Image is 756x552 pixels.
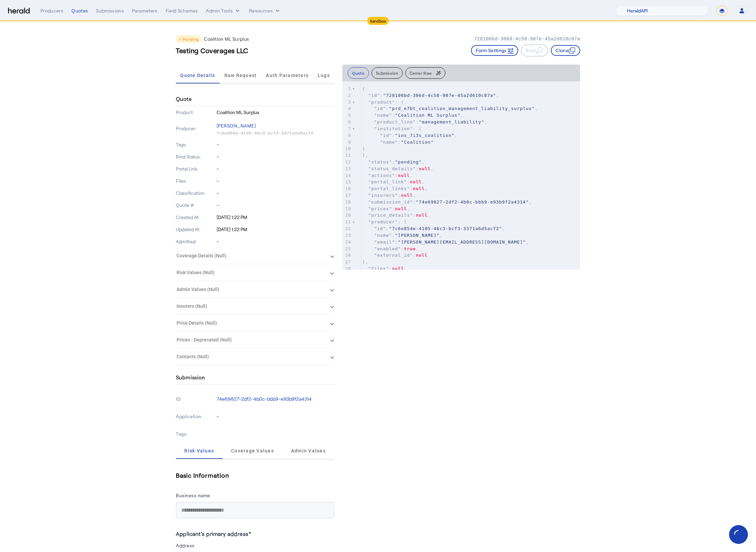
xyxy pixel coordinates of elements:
[362,133,458,138] span: : ,
[374,106,386,111] span: "id"
[206,7,241,14] button: internal dropdown menu
[342,119,352,125] div: 6
[398,240,526,245] span: "[PERSON_NAME][EMAIL_ADDRESS][DOMAIN_NAME]"
[416,253,428,258] span: null
[176,412,215,421] p: Application:
[217,141,335,148] p: -
[176,470,334,480] h5: Basic Information
[231,448,274,453] span: Coverage Values
[342,125,352,132] div: 7
[217,214,335,221] p: [DATE] 1:22 PM
[362,246,419,251] span: : ,
[380,133,392,138] span: "id"
[217,131,335,136] p: 7c6e854e-4105-46c3-bcf3-3371a6d5acf2
[184,448,214,453] span: Risk Values
[176,543,195,548] label: Address
[368,219,398,224] span: "producer"
[342,172,352,179] div: 14
[176,373,205,381] h4: Submission
[362,206,410,211] span: : ,
[217,153,335,160] p: -
[342,206,352,212] div: 19
[374,240,395,245] span: "email"
[374,246,401,251] span: "enabled"
[342,112,352,119] div: 5
[419,119,484,124] span: "management_liability"
[176,214,215,221] p: Created At:
[401,140,434,145] span: "Coalition"
[204,36,249,42] p: Coalition ML Surplus
[368,100,395,105] span: "product"
[368,173,395,178] span: "actions"
[342,92,352,99] div: 2
[176,238,215,245] p: Admitted:
[374,113,392,118] span: "name"
[217,165,335,172] p: -
[291,448,326,453] span: Admin Values
[368,93,380,98] span: "id"
[362,86,365,91] span: {
[362,93,499,98] span: : ,
[551,45,580,56] button: Clone
[176,178,215,184] p: Files:
[362,179,424,184] span: : ,
[342,219,352,225] div: 21
[362,100,404,105] span: : {
[395,159,422,164] span: "pending"
[166,7,198,14] div: Field Schemas
[176,492,210,498] label: Business name
[362,193,416,198] span: : ,
[342,246,352,252] div: 25
[416,213,428,218] span: null
[176,46,248,55] h3: Testing Coverages LLC
[389,226,502,231] span: "7c6e854e-4105-46c3-bcf3-3371a6d5acf2"
[362,259,368,264] span: },
[362,240,529,245] span: : ,
[380,140,398,145] span: "name"
[368,199,413,205] span: "submission_id"
[395,133,455,138] span: "ins_7i3s_coalition"
[176,95,192,103] h4: Quote
[362,233,442,238] span: : ,
[342,99,352,106] div: 3
[374,119,416,124] span: "product_line"
[368,179,407,184] span: "portal_link"
[342,232,352,239] div: 23
[217,238,335,245] p: -
[180,73,215,78] span: Quote Details
[342,159,352,165] div: 12
[176,190,215,196] p: Classification:
[362,159,424,164] span: : ,
[395,233,440,238] span: "[PERSON_NAME]"
[266,73,309,78] span: Auth Parameters
[176,153,215,160] p: Bind Status:
[471,45,518,56] button: Form Settings
[176,165,215,172] p: Portal Link:
[217,121,335,131] p: [PERSON_NAME]
[368,266,389,271] span: "files"
[416,199,529,205] span: "74e69827-2df2-4b0c-bbb9-e93b9f2a4314"
[176,109,215,116] p: Product:
[398,173,410,178] span: null
[342,192,352,199] div: 17
[342,105,352,112] div: 4
[410,179,422,184] span: null
[342,259,352,265] div: 27
[176,394,215,404] p: ID:
[40,7,63,14] div: Producers
[342,145,352,152] div: 10
[342,165,352,172] div: 13
[71,7,88,14] div: Quotes
[362,266,407,271] span: : ,
[362,146,365,151] span: }
[176,125,215,132] p: Producer:
[374,126,413,131] span: "institution"
[96,7,124,14] div: Submissions
[217,396,335,402] p: 74e69827-2df2-4b0c-bbb9-e93b9f2a4314
[362,140,434,145] span: :
[368,186,410,191] span: "portal_links"
[342,199,352,206] div: 18
[217,202,335,209] p: -
[374,233,392,238] span: "name"
[362,153,368,158] span: },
